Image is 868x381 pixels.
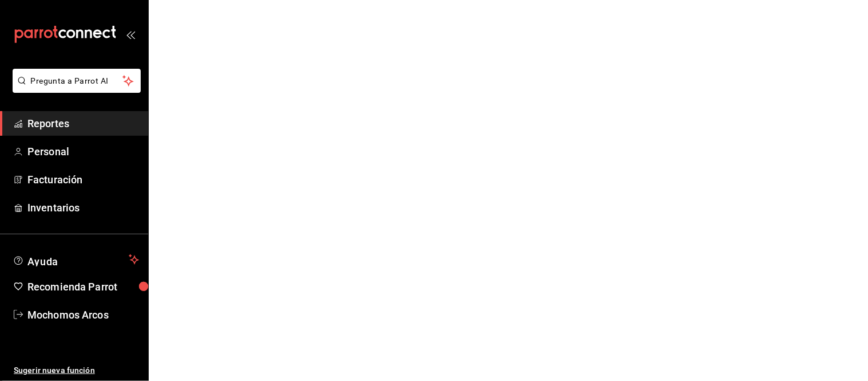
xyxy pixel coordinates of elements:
a: Pregunta a Parrot AI [8,83,141,95]
span: Mochomos Arcos [27,307,139,323]
span: Ayuda [27,253,124,266]
span: Inventarios [27,200,139,215]
span: Recomienda Parrot [27,279,139,294]
button: Pregunta a Parrot AI [13,69,141,93]
button: open_drawer_menu [126,30,135,39]
span: Personal [27,144,139,159]
span: Pregunta a Parrot AI [31,75,123,87]
span: Sugerir nueva función [14,364,139,376]
span: Reportes [27,116,139,131]
span: Facturación [27,172,139,187]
